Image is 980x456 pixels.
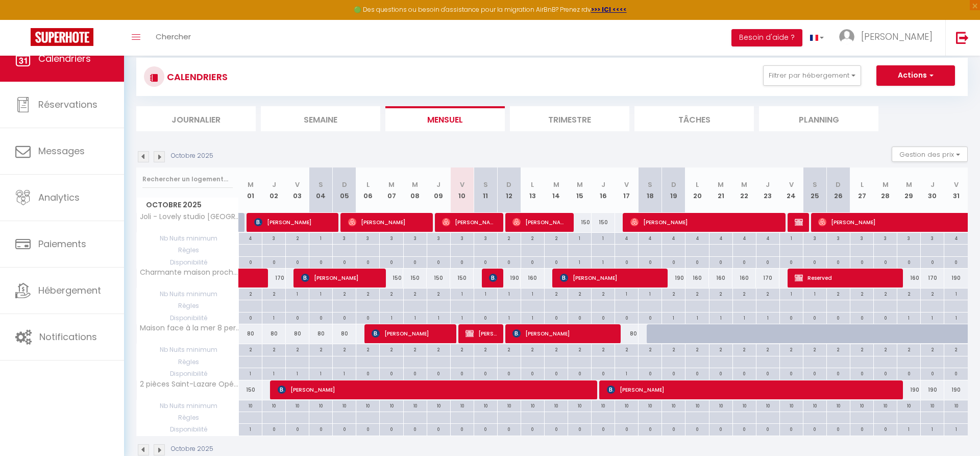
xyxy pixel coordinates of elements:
div: 2 [662,344,685,354]
span: Messages [38,145,85,157]
div: 1 [780,289,803,298]
span: Chercher [156,31,191,42]
div: 3 [474,233,497,243]
strong: >>> ICI <<<< [591,5,627,14]
div: 2 [427,344,450,354]
abbr: M [718,180,724,189]
p: Octobre 2025 [171,151,213,161]
div: 2 [709,289,732,298]
th: 23 [756,167,779,213]
button: Gestion des prix [892,147,968,162]
div: 1 [662,313,685,322]
div: 1 [615,289,638,298]
th: 26 [826,167,850,213]
div: 2 [286,344,309,354]
div: 2 [333,289,356,298]
div: 2 [756,289,779,298]
div: 3 [333,233,356,243]
div: 0 [498,257,521,267]
div: 0 [521,257,544,267]
div: 1 [498,313,521,322]
abbr: J [272,180,276,189]
div: 2 [662,289,685,298]
div: 1 [803,289,826,298]
li: Trimestre [510,106,629,131]
span: [PERSON_NAME] [607,380,896,399]
abbr: L [696,180,699,189]
div: 4 [756,233,779,243]
abbr: S [648,180,652,189]
span: [PERSON_NAME] [301,268,379,287]
div: 2 [404,289,427,298]
div: 2 [262,289,285,298]
div: 1 [568,257,591,267]
div: 1 [756,313,779,322]
abbr: V [460,180,464,189]
img: Super Booking [31,28,93,46]
span: Hébergement [38,284,101,297]
li: Tâches [634,106,754,131]
div: 3 [850,233,873,243]
div: 80 [286,324,309,343]
div: 2 [827,289,850,298]
div: 1 [944,313,968,322]
th: 06 [356,167,380,213]
th: 13 [521,167,544,213]
div: 0 [827,257,850,267]
span: Disponibilité [137,313,238,324]
span: Notifications [39,330,97,343]
div: 0 [545,257,568,267]
div: 2 [615,344,638,354]
div: 3 [356,233,379,243]
th: 27 [850,167,874,213]
div: 1 [897,313,920,322]
div: 2 [427,289,450,298]
div: 3 [427,233,450,243]
div: 2 [239,344,262,354]
div: 0 [615,313,638,322]
div: 80 [615,324,639,343]
span: Réservations [38,98,97,111]
th: 11 [474,167,497,213]
div: 80 [239,324,262,343]
img: logout [956,31,969,44]
div: 0 [309,257,332,267]
div: 0 [803,313,826,322]
div: 0 [262,257,285,267]
span: Analytics [38,191,80,204]
th: 30 [921,167,944,213]
abbr: M [412,180,418,189]
div: 1 [944,289,968,298]
div: 2 [592,344,615,354]
th: 15 [568,167,592,213]
div: 1 [309,233,332,243]
div: 160 [897,269,921,287]
abbr: L [531,180,534,189]
th: 19 [662,167,685,213]
span: [PERSON_NAME] [795,212,802,232]
div: 1 [568,233,591,243]
div: 2 [498,233,521,243]
li: Mensuel [385,106,505,131]
div: 2 [545,344,568,354]
div: 4 [944,233,968,243]
span: [PERSON_NAME] [442,212,497,232]
th: 22 [732,167,756,213]
div: 80 [309,324,333,343]
th: 24 [779,167,803,213]
span: [PERSON_NAME] [861,30,933,43]
h3: CALENDRIERS [164,65,228,88]
div: 3 [803,233,826,243]
span: Maison face à la mer 8 personnes [138,324,240,332]
div: 1 [451,289,474,298]
div: 150 [592,213,615,232]
div: 0 [827,313,850,322]
div: 0 [897,257,920,267]
abbr: V [624,180,629,189]
div: 0 [639,313,661,322]
button: Besoin d'aide ? [731,29,802,46]
abbr: D [506,180,511,189]
span: [PERSON_NAME] [512,212,567,232]
div: 0 [545,313,568,322]
div: 1 [685,313,708,322]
